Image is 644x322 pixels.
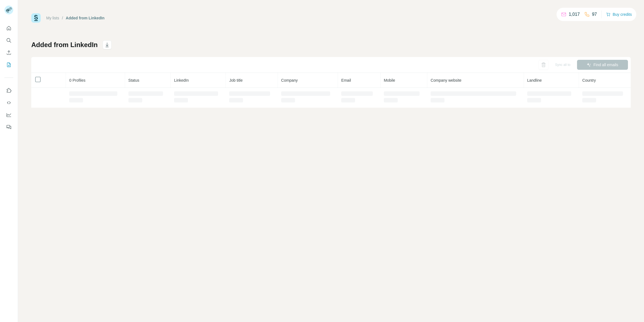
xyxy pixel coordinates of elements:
[281,78,298,83] span: Company
[128,78,139,83] span: Status
[66,15,105,21] div: Added from LinkedIn
[384,78,395,83] span: Mobile
[4,110,13,120] button: Dashboard
[174,78,189,83] span: LinkedIn
[4,60,13,70] button: My lists
[569,11,580,18] p: 1,017
[62,15,63,21] li: /
[606,11,632,18] button: Buy credits
[527,78,542,83] span: Landline
[4,86,13,96] button: Use Surfe on LinkedIn
[4,48,13,58] button: Enrich CSV
[341,78,351,83] span: Email
[229,78,242,83] span: Job title
[582,78,596,83] span: Country
[431,78,461,83] span: Company website
[4,98,13,108] button: Use Surfe API
[31,40,98,49] h1: Added from LinkedIn
[46,16,59,20] a: My lists
[4,122,13,132] button: Feedback
[31,13,41,23] img: Surfe Logo
[4,23,13,33] button: Quick start
[4,35,13,45] button: Search
[592,11,597,18] p: 97
[69,78,85,83] span: 0 Profiles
